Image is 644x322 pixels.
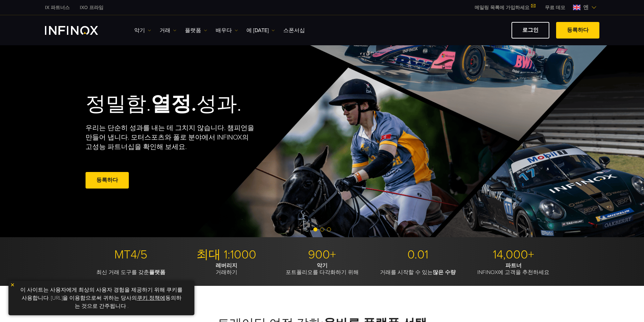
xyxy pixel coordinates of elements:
[185,27,201,34] font: 플랫폼
[317,262,328,269] font: 악기
[86,172,129,189] a: 등록하다
[583,4,589,11] font: 엔
[246,26,275,34] a: 에 [DATE]
[185,26,207,34] a: 플랫폼
[96,269,149,276] font: 최신 거래 도구를 갖춘
[86,92,151,116] font: 정밀함.
[470,5,540,10] a: 메일링 목록에 가입하세요
[283,26,305,34] a: 스폰서십
[196,92,241,116] font: 성과.
[80,5,103,10] font: IXO 프라임
[475,5,529,10] font: 메일링 목록에 가입하세요
[407,247,428,262] font: 0.01
[477,269,549,276] font: INFINOX에 고객을 추천하세요
[493,247,534,262] font: 14,000+
[216,27,232,34] font: 배우다
[216,262,237,269] font: 레버리지
[433,269,456,276] font: 많은 수량
[149,269,165,276] font: 플랫폼
[40,4,75,11] a: 인피녹스
[522,27,539,33] font: 로그인
[286,269,359,276] font: 포트폴리오를 다각화하기 위해
[567,27,589,33] font: 등록하다
[45,5,70,10] font: IX 파트너스
[505,262,522,269] font: 파트너
[75,4,109,11] a: 인피녹스
[86,124,254,151] font: 우리는 단순히 성과를 내는 데 그치지 않습니다. 챔피언을 만들어 냅니다. 모터스포츠와 폴로 분야에서 INFINOX의 고성능 파트너십을 확인해 보세요.
[10,282,15,287] img: 노란색 닫기 아이콘
[216,269,237,276] font: 거래하기
[308,247,336,262] font: 900+
[160,26,176,34] a: 거래
[160,27,170,34] font: 거래
[45,26,114,35] a: INFINOX 로고
[137,295,165,301] a: 쿠키 정책에
[511,22,549,39] a: 로그인
[196,247,256,262] font: 최대 1:1000
[320,227,324,231] span: 슬라이드 2로 이동
[540,4,570,11] a: 인피녹스 메뉴
[114,247,147,262] font: MT4/5
[20,287,183,301] font: 이 사이트는 사용자에게 최상의 사용자 경험을 제공하기 위해 쿠키를 사용합니다. [URL]을 이용함으로써 귀하는 당사의
[556,22,599,39] a: 등록하다
[151,92,196,116] font: 열정.
[246,27,269,34] font: 에 [DATE]
[134,26,151,34] a: 악기
[327,227,331,231] span: 슬라이드 3으로 이동
[313,227,317,231] span: 슬라이드 1로 이동
[380,269,433,276] font: 거래를 시작할 수 있는
[216,26,238,34] a: 배우다
[134,27,145,34] font: 악기
[283,27,305,34] font: 스폰서십
[545,5,565,10] font: 무료 데모
[96,177,118,183] font: 등록하다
